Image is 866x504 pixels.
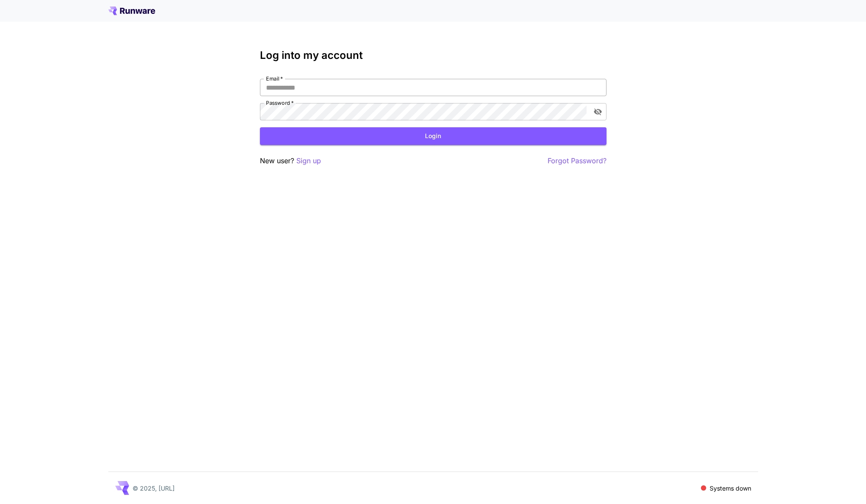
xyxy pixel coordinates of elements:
[260,127,607,145] button: Login
[260,155,321,166] p: New user?
[590,104,606,120] button: toggle password visibility
[266,75,283,82] label: Email
[260,49,607,61] h3: Log into my account
[548,155,607,166] button: Forgot Password?
[710,484,751,493] p: Systems down
[133,484,175,493] p: © 2025, [URL]
[296,155,321,166] button: Sign up
[266,99,294,107] label: Password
